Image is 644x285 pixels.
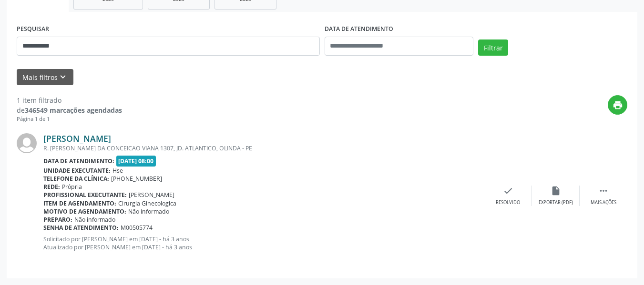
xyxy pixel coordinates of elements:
span: Cirurgia Ginecologica [118,199,176,207]
i: check [503,186,513,196]
b: Item de agendamento: [43,199,116,207]
span: Própria [62,183,82,191]
span: Hse [112,167,123,175]
button: Filtrar [478,39,508,56]
a: [PERSON_NAME] [43,133,111,144]
label: PESQUISAR [17,22,49,37]
div: Exportar (PDF) [539,199,573,206]
span: Não informado [74,216,115,224]
div: de [17,105,122,115]
span: [PHONE_NUMBER] [111,175,162,183]
i: keyboard_arrow_down [58,72,68,82]
label: DATA DE ATENDIMENTO [325,22,393,37]
button: print [608,95,627,115]
b: Motivo de agendamento: [43,207,126,216]
button: Mais filtroskeyboard_arrow_down [17,69,73,86]
b: Data de atendimento: [43,157,114,165]
b: Unidade executante: [43,167,111,175]
span: [DATE] 08:00 [116,156,156,167]
i: print [613,100,623,110]
div: Resolvido [496,199,520,206]
b: Profissional executante: [43,191,127,199]
span: Não informado [128,207,169,216]
div: 1 item filtrado [17,95,122,105]
img: img [17,133,37,153]
strong: 346549 marcações agendadas [25,106,122,115]
i: insert_drive_file [551,186,561,196]
b: Preparo: [43,216,72,224]
div: Mais ações [591,199,616,206]
b: Senha de atendimento: [43,224,119,232]
span: M00505774 [121,224,153,232]
div: Página 1 de 1 [17,115,122,123]
div: R. [PERSON_NAME] DA CONCEICAO VIANA 1307, JD. ATLANTICO, OLINDA - PE [43,144,484,152]
b: Telefone da clínica: [43,175,109,183]
b: Rede: [43,183,60,191]
span: [PERSON_NAME] [129,191,174,199]
p: Solicitado por [PERSON_NAME] em [DATE] - há 3 anos Atualizado por [PERSON_NAME] em [DATE] - há 3 ... [43,235,484,251]
i:  [598,186,609,196]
